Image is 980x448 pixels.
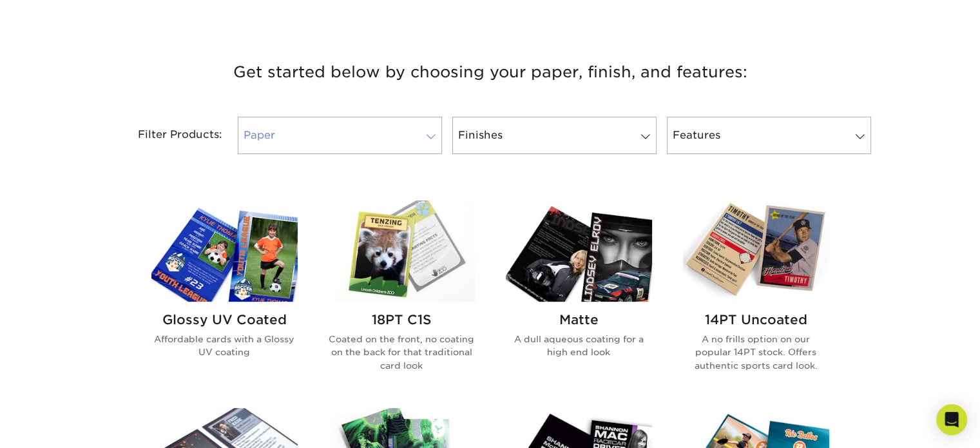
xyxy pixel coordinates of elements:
[329,200,475,302] img: 18PT C1S Trading Cards
[936,404,967,435] div: Open Intercom Messenger
[506,200,652,393] a: Matte Trading Cards Matte A dull aqueous coating for a high end look
[151,200,298,302] img: Glossy UV Coated Trading Cards
[506,333,652,359] p: A dull aqueous coating for a high end look
[683,333,829,372] p: A no frills option on our popular 14PT stock. Offers authentic sports card look.
[506,312,652,327] h2: Matte
[683,200,829,302] img: 14PT Uncoated Trading Cards
[329,200,475,393] a: 18PT C1S Trading Cards 18PT C1S Coated on the front, no coating on the back for that traditional ...
[667,117,871,154] a: Features
[113,43,867,101] h3: Get started below by choosing your paper, finish, and features:
[683,312,829,327] h2: 14PT Uncoated
[104,117,233,154] div: Filter Products:
[151,333,298,359] p: Affordable cards with a Glossy UV coating
[683,200,829,393] a: 14PT Uncoated Trading Cards 14PT Uncoated A no frills option on our popular 14PT stock. Offers au...
[329,333,475,372] p: Coated on the front, no coating on the back for that traditional card look
[151,312,298,327] h2: Glossy UV Coated
[238,117,442,154] a: Paper
[3,409,110,443] iframe: Google Customer Reviews
[452,117,657,154] a: Finishes
[151,200,298,393] a: Glossy UV Coated Trading Cards Glossy UV Coated Affordable cards with a Glossy UV coating
[506,200,652,302] img: Matte Trading Cards
[329,312,475,327] h2: 18PT C1S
